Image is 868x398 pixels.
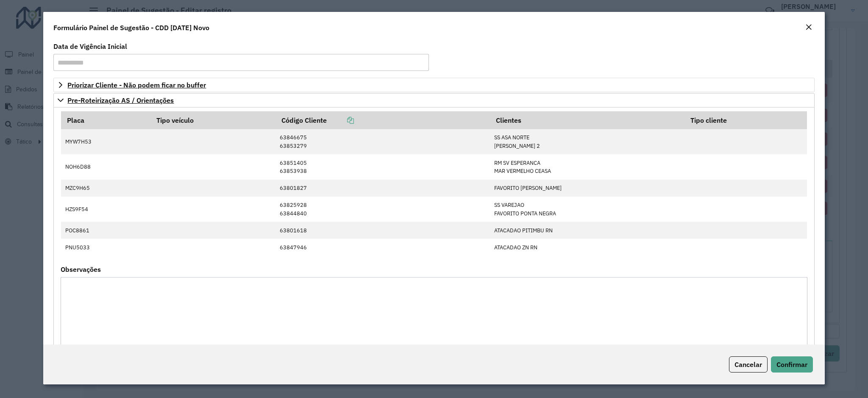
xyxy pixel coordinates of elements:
[490,239,684,256] td: ATACADAO ZN RN
[61,154,151,179] td: NOH6D88
[275,129,490,154] td: 63846675 63853279
[61,197,151,222] td: HZS9F54
[53,78,814,92] a: Priorizar Cliente - Não podem ficar no buffer
[729,356,768,373] button: Cancelar
[53,41,127,51] label: Data de Vigência Inicial
[61,180,151,197] td: MZC9H65
[490,111,684,129] th: Clientes
[53,23,209,33] h4: Formulário Painel de Sugestão - CDD [DATE] Novo
[67,97,174,104] span: Pre-Roteirização AS / Orientações
[805,24,812,31] em: Fechar
[734,360,762,369] span: Cancelar
[53,107,814,360] div: Pre-Roteirização AS / Orientações
[61,222,151,239] td: POC8861
[61,239,151,256] td: PNU5033
[61,111,151,129] th: Placa
[771,356,813,373] button: Confirmar
[490,129,684,154] td: SS ASA NORTE [PERSON_NAME] 2
[490,222,684,239] td: ATACADAO PITIMBU RN
[803,22,815,33] button: Close
[275,197,490,222] td: 63825928 63844840
[61,129,151,154] td: MYW7H53
[151,111,275,129] th: Tipo veículo
[61,264,101,274] label: Observações
[490,197,684,222] td: SS VAREJAO FAVORITO PONTA NEGRA
[275,111,490,129] th: Código Cliente
[327,116,354,124] a: Copiar
[53,93,814,107] a: Pre-Roteirização AS / Orientações
[67,82,206,88] span: Priorizar Cliente - Não podem ficar no buffer
[275,154,490,179] td: 63851405 63853938
[275,180,490,197] td: 63801827
[776,360,807,369] span: Confirmar
[275,222,490,239] td: 63801618
[490,180,684,197] td: FAVORITO [PERSON_NAME]
[684,111,807,129] th: Tipo cliente
[275,239,490,256] td: 63847946
[490,154,684,179] td: RM SV ESPERANCA MAR VERMELHO CEASA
